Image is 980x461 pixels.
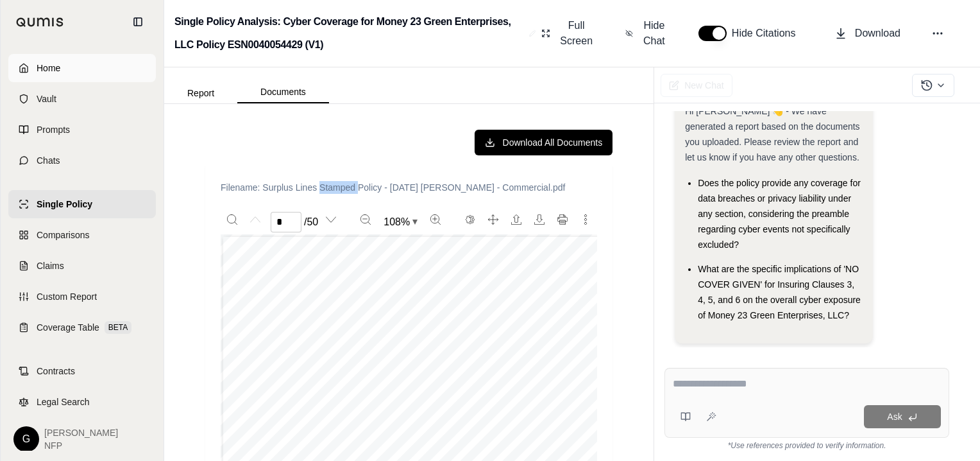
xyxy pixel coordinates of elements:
[558,18,595,49] span: Full Screen
[261,367,325,374] span: London EC3V 0AA
[887,412,902,422] span: Ask
[261,452,595,459] span: The liability of an insurer under this contract is several and not joint with other insurers part...
[37,396,90,408] span: Legal Search
[378,212,423,232] button: Zoom document
[16,17,64,27] img: Qumis Logo
[620,13,673,54] button: Hide Chat
[855,26,900,41] span: Download
[483,209,503,230] button: Full screen
[475,130,613,155] button: Download All Documents
[261,307,374,321] span: Policy certificate
[37,290,97,303] span: Custom Report
[261,358,338,365] span: [STREET_ADDRESS]
[641,18,668,49] span: Hide Chat
[864,405,941,428] button: Ask
[8,190,156,218] a: Single Policy
[44,439,118,452] span: NFP
[698,264,861,320] span: What are the specific implications of 'NO COVER GIVEN' for Insuring Clauses 3, 4, 5, and 6 on the...
[221,181,597,194] p: Filename: Surplus Lines Stamped Policy - [DATE] [PERSON_NAME] - Commercial.pdf
[37,259,64,272] span: Claims
[37,198,92,211] span: Single Policy
[460,209,480,230] button: Switch to the dark theme
[261,437,537,444] span: and all other provisions and conditions attached and any endorsements issued.
[425,209,446,230] button: Zoom in
[261,420,593,427] span: the Coverholder under the Binding Authority Agreement with the Unique Market Reference
[8,85,156,113] a: Vault
[222,209,242,230] button: Search
[37,92,56,105] span: Vault
[321,209,341,230] button: Next page
[552,209,573,230] button: Print
[664,438,949,451] div: *Use references provided to verify information.
[506,209,527,230] button: Open file
[384,214,410,230] span: 108 %
[37,365,75,378] span: Contracts
[261,396,570,403] span: PLEASE NOTE – This notice contains important information. PLEASE READ CAREFULLY.
[536,13,600,54] button: Full Screen
[237,82,329,103] button: Documents
[245,209,266,230] button: Previous page
[37,154,60,167] span: Chats
[8,313,156,342] a: Coverage TableBETA
[164,83,237,103] button: Report
[829,21,906,46] button: Download
[261,334,419,341] span: Insurance effected through the Coverholder:
[8,357,156,385] a: Contracts
[529,209,550,230] button: Download
[8,116,156,144] a: Prompts
[271,212,301,232] input: Enter a page number
[261,349,353,356] span: CFC Underwriting Limited
[44,426,118,439] span: [PERSON_NAME]
[13,426,39,452] div: G
[37,62,60,74] span: Home
[37,123,70,136] span: Prompts
[575,209,596,230] button: More actions
[174,10,524,57] h2: Single Policy Analysis: Cyber Coverage for Money 23 Green Enterprises, LLC Policy ESN0040054429 (V1)
[261,375,346,382] span: [GEOGRAPHIC_DATA]
[261,412,595,419] span: This Certificate is issued by the Coverholder in accordance with the authorization granted to
[8,54,156,82] a: Home
[732,26,804,41] span: Hide Citations
[105,321,131,334] span: BETA
[37,229,89,241] span: Comparisons
[304,214,318,230] span: / 50
[8,252,156,280] a: Claims
[261,428,594,435] span: stated within this Policy. This Policy comprises a Certificate, the Declarations page, Wording
[698,178,861,250] span: Does the policy provide any coverage for data breaches or privacy liability under any section, co...
[8,388,156,416] a: Legal Search
[355,209,376,230] button: Zoom out
[37,321,99,334] span: Coverage Table
[8,221,156,249] a: Comparisons
[8,146,156,175] a: Chats
[128,12,148,32] button: Collapse sidebar
[8,283,156,311] a: Custom Report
